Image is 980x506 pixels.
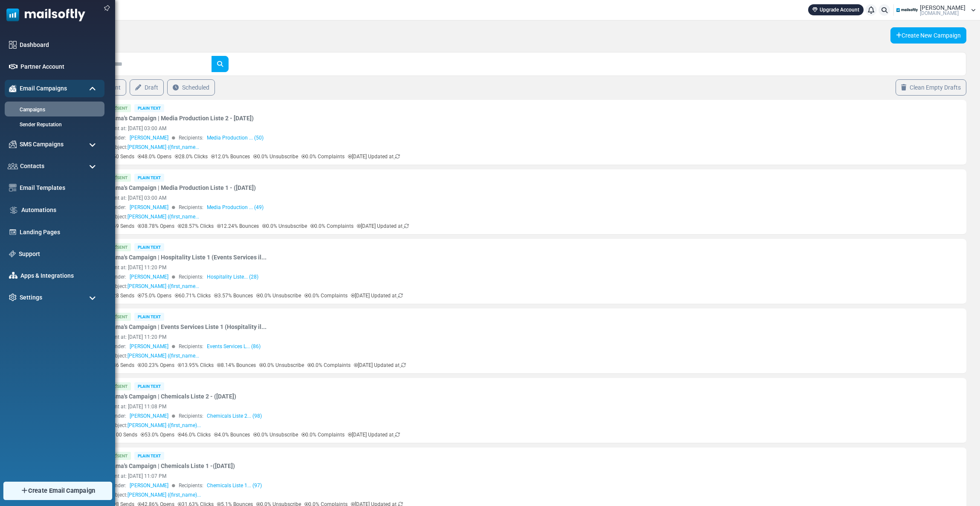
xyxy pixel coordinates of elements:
a: Support [19,250,100,259]
p: [DATE] Updated at [348,153,400,160]
a: Campaigns [5,106,102,113]
div: Sent [109,174,131,182]
span: Settings [20,293,42,302]
p: 50 Sends [109,153,134,160]
img: email-templates-icon.svg [9,184,17,192]
img: support-icon.svg [9,250,16,257]
div: Plain Text [134,382,164,390]
div: Subject: [109,282,199,290]
div: Sent at: [DATE] 11:08 PM [109,403,818,410]
p: 4.0% Bounces [214,431,250,439]
div: Subject: [109,352,199,360]
div: Subject: [109,213,199,221]
p: 38.78% Opens [138,222,174,230]
span: [PERSON_NAME] {(first_name)... [128,422,201,428]
img: campaigns-icon.png [9,140,17,148]
span: [PERSON_NAME] {(first_name)... [128,492,201,498]
img: campaigns-icon-active.png [9,85,17,92]
p: 0.0% Unsubscribe [259,361,304,369]
a: Chemicals Liste 1... (97) [207,482,262,489]
span: [PERSON_NAME] [130,204,168,211]
a: Clean Empty Drafts [896,79,966,96]
div: Sender: Recipients: [109,134,818,142]
p: [DATE] Updated at [348,431,400,439]
p: [DATE] Updated at [351,292,403,300]
div: Plain Text [134,174,164,182]
span: [PERSON_NAME] [130,412,168,420]
div: Plain Text [134,313,164,321]
span: [PERSON_NAME] [130,134,168,142]
a: Chemicals Liste 2... (98) [207,412,262,420]
p: 28.0% Clicks [175,153,208,160]
span: Create Email Campaign [28,486,96,495]
div: Sender: Recipients: [109,343,818,350]
a: Create New Campaign [890,27,966,44]
span: [PERSON_NAME] {(first_name... [128,214,199,220]
span: [PERSON_NAME] {(first_name... [128,353,199,359]
p: 30.23% Opens [138,361,174,369]
p: 86 Sends [109,361,134,369]
p: 0.0% Complaints [304,292,348,300]
a: Events Services L... (86) [207,343,261,350]
p: 100 Sends [109,431,137,439]
img: landing_pages.svg [9,228,17,236]
img: contacts-icon.svg [8,163,18,169]
span: [PERSON_NAME] {(first_name... [128,144,199,150]
p: 12.0% Bounces [211,153,250,160]
a: Esma's Campaign | Media Production Liste 1 - ([DATE]) [109,183,256,192]
div: Subject: [109,143,199,151]
div: Sent at: [DATE] 03:00 AM [109,125,818,132]
div: Sent [109,104,131,112]
img: workflow.svg [9,205,18,215]
p: 0.0% Complaints [307,361,351,369]
span: [DOMAIN_NAME] [920,11,959,16]
p: 0.0% Unsubscribe [262,222,307,230]
a: Draft [130,79,164,96]
p: [DATE] Updated at [357,222,409,230]
p: 49 Sends [109,222,134,230]
p: 53.0% Opens [141,431,174,439]
div: Subject: [109,491,201,499]
div: Sender: Recipients: [109,204,818,211]
a: Sender Reputation [5,121,102,128]
p: 28 Sends [109,292,134,300]
p: 60.71% Clicks [175,292,211,300]
p: 0.0% Complaints [302,153,345,160]
p: 75.0% Opens [138,292,171,300]
p: 0.0% Complaints [310,222,354,230]
div: Sent at: [DATE] 11:20 PM [109,333,818,341]
a: Automations [21,206,100,215]
span: [PERSON_NAME] {(first_name... [128,283,199,289]
img: User Logo [896,4,918,17]
a: Dashboard [20,41,100,49]
a: Upgrade Account [808,4,864,15]
a: Esma's Campaign | Media Production Liste 2 - [DATE]) [109,114,254,123]
p: 46.0% Clicks [178,431,211,439]
div: Sent [109,243,131,251]
span: Email Campaigns [20,84,67,93]
a: Esma's Campaign | Chemicals Liste 1 -([DATE]) [109,462,235,471]
p: 13.95% Clicks [178,361,214,369]
div: Sent [109,382,131,390]
img: settings-icon.svg [9,294,17,301]
a: Partner Account [20,62,100,71]
p: 8.14% Bounces [217,361,256,369]
p: [DATE] Updated at [354,361,406,369]
p: 0.0% Unsubscribe [253,431,298,439]
p: 3.57% Bounces [214,292,253,300]
div: Sender: Recipients: [109,273,818,281]
span: Contacts [20,162,44,171]
p: 48.0% Opens [138,153,171,160]
p: 12.24% Bounces [217,222,259,230]
a: Esma's Campaign | Hospitality Liste 1 (Events Services il... [109,253,267,262]
img: dashboard-icon.svg [9,41,17,49]
div: Sent at: [DATE] 11:20 PM [109,264,818,271]
a: Media Production ... (49) [207,204,264,211]
a: Esma's Campaign | Chemicals Liste 2 - ([DATE]) [109,392,236,401]
div: Sent [109,313,131,321]
a: Apps & Integrations [20,271,100,280]
a: Hospitality Liste... (28) [207,273,258,281]
a: Esma's Campaign | Events Services Liste 1 (Hospitality il... [109,323,267,332]
div: Sent [109,452,131,460]
p: 0.0% Complaints [302,431,345,439]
